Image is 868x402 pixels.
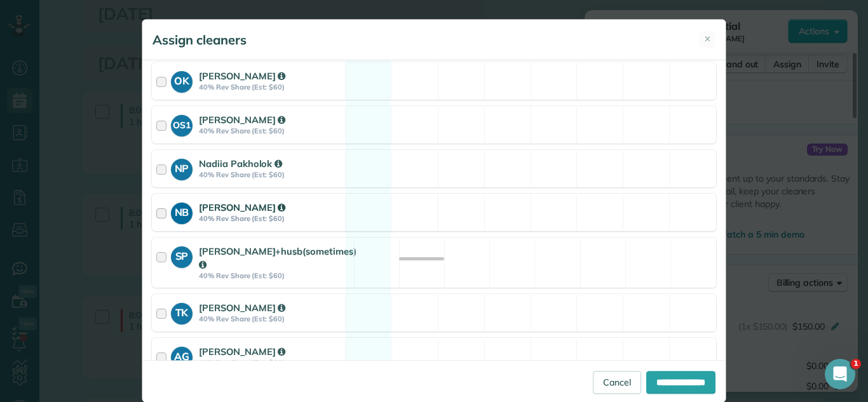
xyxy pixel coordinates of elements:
strong: 40% Rev Share (Est: $60) [199,126,341,135]
strong: [PERSON_NAME] [199,70,285,82]
iframe: Intercom live chat [825,359,855,389]
strong: 40% Rev Share (Est: $60) [199,358,341,367]
strong: AG [171,347,193,365]
strong: 40% Rev Share (Est: $60) [199,271,356,280]
strong: [PERSON_NAME]+husb(sometimes) [199,245,356,271]
span: 1 [851,359,861,369]
strong: 40% Rev Share (Est: $60) [199,170,341,179]
strong: [PERSON_NAME] [199,345,285,358]
strong: TK [171,303,193,321]
strong: 40% Rev Share (Est: $60) [199,314,341,323]
strong: SP [171,246,193,264]
strong: OS1 [171,115,193,132]
a: Cancel [593,371,641,394]
strong: [PERSON_NAME] [199,201,285,213]
h5: Assign cleaners [153,31,247,49]
strong: NB [171,203,193,220]
strong: [PERSON_NAME] [199,302,285,314]
strong: 40% Rev Share (Est: $60) [199,83,341,91]
span: ✕ [704,33,711,45]
strong: OK [171,71,193,89]
strong: Nadiia Pakholok [199,157,282,170]
strong: [PERSON_NAME] [199,114,285,126]
strong: 40% Rev Share (Est: $60) [199,214,341,223]
strong: NP [171,159,193,177]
